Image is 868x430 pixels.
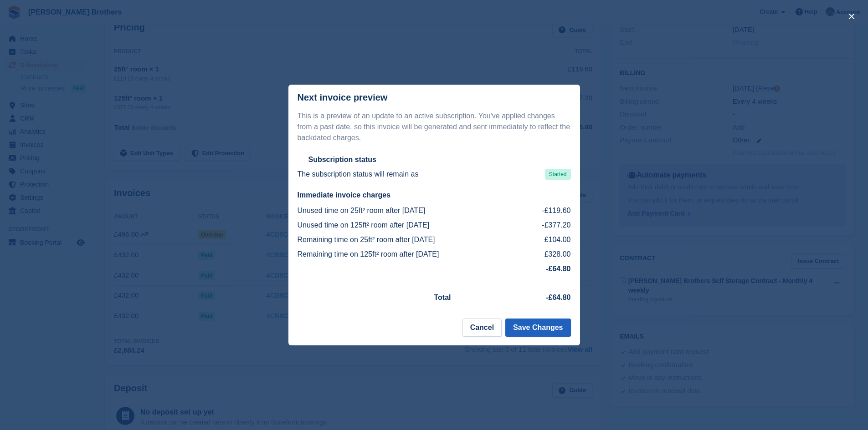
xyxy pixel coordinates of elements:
[545,169,571,180] span: Started
[298,169,419,180] p: The subscription status will remain as
[298,218,525,233] td: Unused time on 125ft² room after [DATE]
[844,9,859,24] button: close
[298,92,388,103] p: Next invoice preview
[298,247,525,262] td: Remaining time on 125ft² room after [DATE]
[462,319,502,337] button: Cancel
[524,203,570,218] td: -£119.60
[524,233,570,247] td: £104.00
[546,293,570,301] strong: -£64.80
[434,293,451,301] strong: Total
[298,111,571,143] p: This is a preview of an update to an active subscription. You've applied changes from a past date...
[298,191,571,200] h2: Immediate invoice charges
[298,233,525,247] td: Remaining time on 25ft² room after [DATE]
[298,203,525,218] td: Unused time on 25ft² room after [DATE]
[524,247,570,262] td: £328.00
[308,155,376,164] h2: Subscription status
[505,319,570,337] button: Save Changes
[546,265,570,273] strong: -£64.80
[524,218,570,233] td: -£377.20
